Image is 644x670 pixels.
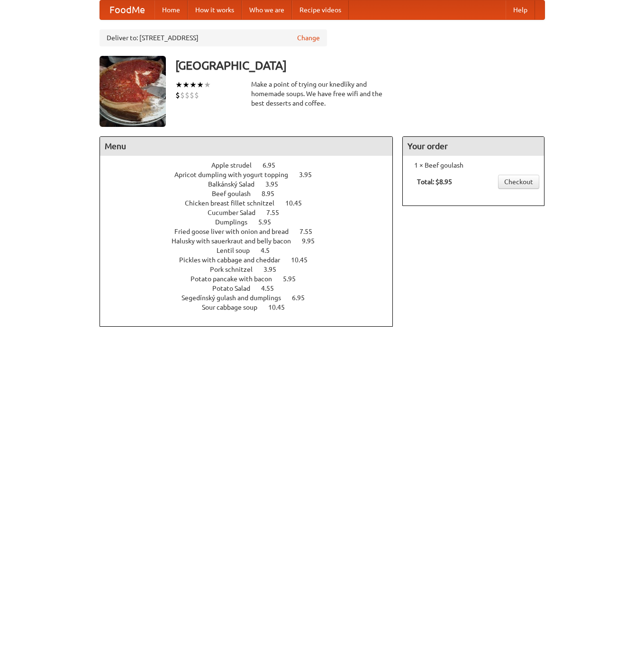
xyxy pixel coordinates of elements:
[174,228,330,235] a: Fried goose liver with onion and bread 7.55
[417,178,452,186] b: Total: $8.95
[212,285,291,292] a: Potato Salad 4.55
[251,80,393,108] div: Make a point of trying our knedlíky and homemade soups. We have free wifi and the best desserts a...
[212,190,260,197] span: Beef goulash
[292,294,314,302] span: 6.95
[266,209,289,216] span: 7.55
[190,80,197,90] li: ★
[190,275,281,283] span: Potato pancake with bacon
[210,266,294,273] a: Pork schnitzel 3.95
[262,190,284,197] span: 8.95
[185,199,284,207] span: Chicken breast fillet schnitzel
[174,171,298,179] span: Apricot dumpling with yogurt topping
[217,247,287,254] a: Lentil soup 4.5
[202,304,302,311] a: Sour cabbage soup 10.45
[291,256,317,264] span: 10.45
[181,294,322,302] a: Segedínský gulash and dumplings 6.95
[210,266,262,273] span: Pork schnitzel
[175,80,182,90] li: ★
[204,80,211,90] li: ★
[506,0,535,19] a: Help
[208,180,296,188] a: Balkánský Salad 3.95
[175,90,180,100] li: $
[302,237,324,245] span: 9.95
[172,237,332,245] a: Halusky with sauerkraut and belly bacon 9.95
[299,228,322,235] span: 7.55
[179,256,290,264] span: Pickles with cabbage and cheddar
[208,209,265,216] span: Cucumber Salad
[194,90,199,100] li: $
[100,29,327,46] div: Deliver to: [STREET_ADDRESS]
[297,33,320,43] a: Change
[263,161,285,169] span: 6.95
[211,161,261,169] span: Apple strudel
[208,180,264,188] span: Balkánský Salad
[100,0,154,19] a: FoodMe
[299,171,321,179] span: 3.95
[285,199,311,207] span: 10.45
[263,266,286,273] span: 3.95
[208,209,297,216] a: Cucumber Salad 7.55
[202,304,267,311] span: Sour cabbage soup
[211,161,293,169] a: Apple strudel 6.95
[181,294,290,302] span: Segedínský gulash and dumplings
[261,247,279,254] span: 4.5
[217,247,259,254] span: Lentil soup
[190,90,194,100] li: $
[261,285,283,292] span: 4.55
[215,218,289,226] a: Dumplings 5.95
[242,0,292,19] a: Who we are
[172,237,300,245] span: Halusky with sauerkraut and belly bacon
[190,275,313,283] a: Potato pancake with bacon 5.95
[185,90,190,100] li: $
[154,0,188,19] a: Home
[174,171,329,179] a: Apricot dumpling with yogurt topping 3.95
[408,161,539,170] li: 1 × Beef goulash
[179,256,325,264] a: Pickles with cabbage and cheddar 10.45
[182,80,190,90] li: ★
[212,190,292,197] a: Beef goulash 8.95
[283,275,305,283] span: 5.95
[212,285,260,292] span: Potato Salad
[188,0,242,19] a: How it works
[175,56,545,75] h3: [GEOGRAPHIC_DATA]
[498,175,539,189] a: Checkout
[215,218,257,226] span: Dumplings
[180,90,185,100] li: $
[258,218,281,226] span: 5.95
[403,137,544,156] h4: Your order
[265,180,288,188] span: 3.95
[174,228,298,235] span: Fried goose liver with onion and bread
[185,199,319,207] a: Chicken breast fillet schnitzel 10.45
[268,304,294,311] span: 10.45
[197,80,204,90] li: ★
[292,0,349,19] a: Recipe videos
[100,56,166,127] img: angular.jpg
[100,137,393,156] h4: Menu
